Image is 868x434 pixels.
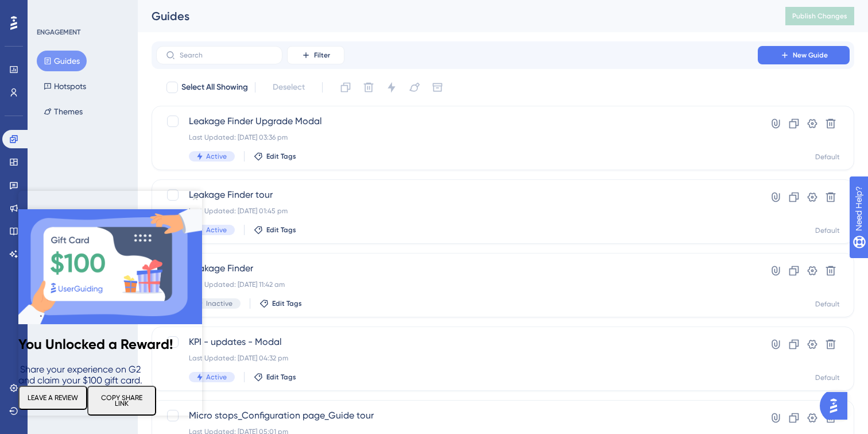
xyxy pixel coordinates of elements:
[259,299,302,308] button: Edit Tags
[37,51,87,71] button: Guides
[206,225,227,235] span: Active
[206,372,227,382] span: Active
[287,46,344,64] button: Filter
[69,195,138,225] button: COPY SHARE LINK
[272,299,302,308] span: Edit Tags
[206,152,227,161] span: Active
[815,152,840,162] div: Default
[254,152,296,161] button: Edit Tags
[254,372,296,382] button: Edit Tags
[189,206,725,216] div: Last Updated: [DATE] 01:45 pm
[27,3,72,17] span: Need Help?
[206,299,232,308] span: Inactive
[189,188,725,202] span: Leakage Finder tour
[180,51,273,59] input: Search
[254,225,296,235] button: Edit Tags
[273,80,305,94] span: Deselect
[792,11,847,21] span: Publish Changes
[189,262,725,275] span: Leakage Finder
[266,225,296,235] span: Edit Tags
[820,389,854,423] iframe: UserGuiding AI Assistant Launcher
[266,152,296,161] span: Edit Tags
[785,7,854,25] button: Publish Changes
[189,409,725,423] span: Micro stops_Configuration page_Guide tour
[815,226,840,235] div: Default
[37,28,80,37] div: ENGAGEMENT
[815,299,840,309] div: Default
[266,372,296,382] span: Edit Tags
[189,133,725,142] div: Last Updated: [DATE] 03:36 pm
[815,373,840,382] div: Default
[189,114,725,128] span: Leakage Finder Upgrade Modal
[189,335,725,349] span: KPI - updates - Modal
[314,51,330,60] span: Filter
[189,354,725,363] div: Last Updated: [DATE] 04:32 pm
[189,280,725,289] div: Last Updated: [DATE] 11:42 am
[37,76,93,97] button: Hotspots
[152,8,757,24] div: Guides
[793,51,828,60] span: New Guide
[262,77,315,98] button: Deselect
[181,80,248,94] span: Select All Showing
[2,173,122,184] span: Share your experience on G2
[37,101,90,122] button: Themes
[758,46,850,64] button: New Guide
